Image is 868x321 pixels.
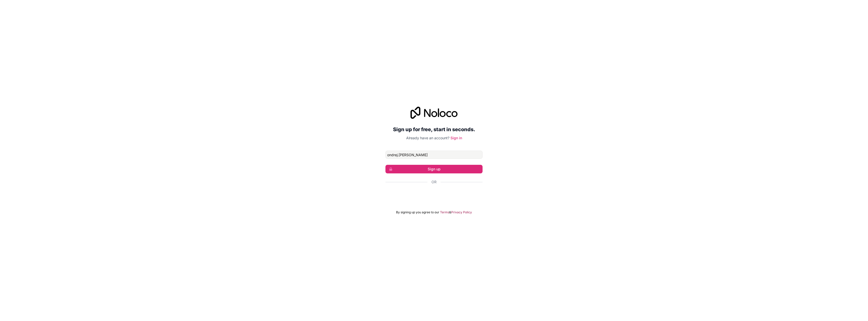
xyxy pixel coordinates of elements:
[451,210,472,214] a: Privacy Policy
[450,136,462,140] a: Sign in
[440,210,449,214] a: Terms
[383,190,485,201] iframe: Tlačítko Přihlášení přes Google
[406,136,449,140] span: Already have an account?
[431,179,437,185] span: Or
[385,125,483,134] h2: Sign up for free, start in seconds.
[385,165,483,173] button: Sign up
[385,151,483,159] input: Email address
[449,210,451,214] span: &
[396,210,439,214] span: By signing up you agree to our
